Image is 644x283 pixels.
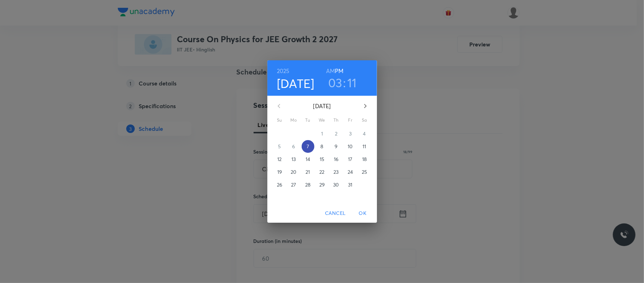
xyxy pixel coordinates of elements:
button: AM [326,66,335,76]
p: 21 [306,168,310,176]
p: 12 [277,156,282,163]
p: 25 [362,168,367,176]
button: 14 [302,153,314,166]
span: Su [273,117,286,124]
p: 13 [291,156,296,163]
p: 8 [320,143,323,150]
button: 26 [273,178,286,191]
p: 28 [305,181,311,188]
span: We [316,117,329,124]
button: 18 [358,153,371,166]
button: 27 [288,178,300,191]
p: 19 [277,168,282,176]
span: Tu [302,117,314,124]
button: 30 [330,178,343,191]
span: Cancel [325,209,346,218]
button: 25 [358,166,371,178]
button: 11 [347,75,357,90]
button: Cancel [322,207,348,220]
button: 29 [316,178,329,191]
p: 17 [348,156,352,163]
button: 10 [344,140,357,153]
span: OK [354,209,371,218]
button: 22 [316,166,329,178]
p: 26 [277,181,282,188]
p: 31 [348,181,352,188]
p: 7 [307,143,309,150]
p: 16 [334,156,338,163]
button: 03 [328,75,342,90]
span: Th [330,117,343,124]
button: 20 [288,166,300,178]
p: 15 [320,156,324,163]
button: 16 [330,153,343,166]
p: 24 [348,168,353,176]
button: 9 [330,140,343,153]
button: 21 [302,166,314,178]
span: Mo [288,117,300,124]
p: 30 [333,181,339,188]
button: 7 [302,140,314,153]
p: 18 [362,156,367,163]
p: 11 [362,143,366,150]
button: 17 [344,153,357,166]
button: 11 [358,140,371,153]
button: 23 [330,166,343,178]
button: 15 [316,153,329,166]
p: 23 [333,168,338,176]
button: 12 [273,153,286,166]
p: [DATE] [288,102,357,110]
button: OK [352,207,374,220]
button: 28 [302,178,314,191]
span: Fr [344,117,357,124]
p: 22 [319,168,324,176]
p: 10 [348,143,353,150]
button: 13 [288,153,300,166]
p: 27 [291,181,296,188]
p: 29 [319,181,325,188]
p: 14 [306,156,310,163]
button: [DATE] [277,76,314,91]
button: 31 [344,178,357,191]
p: 20 [291,168,296,176]
h3: : [343,75,346,90]
button: PM [335,66,343,76]
button: 24 [344,166,357,178]
button: 2025 [277,66,290,76]
button: 19 [273,166,286,178]
button: 8 [316,140,329,153]
span: Sa [358,117,371,124]
p: 9 [335,143,337,150]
